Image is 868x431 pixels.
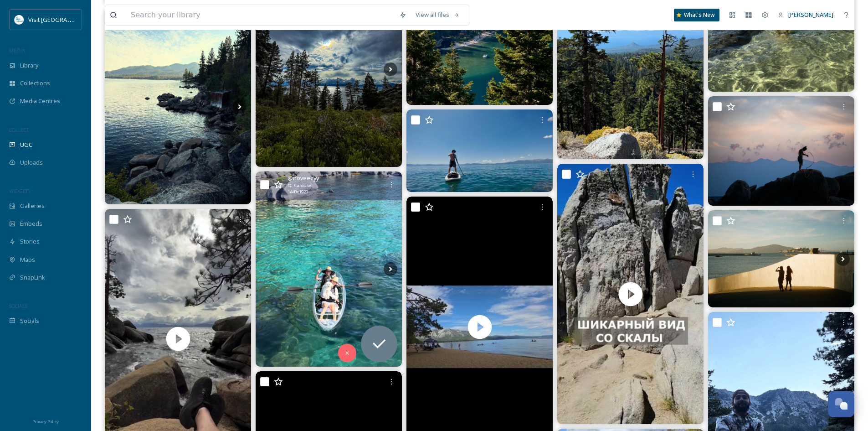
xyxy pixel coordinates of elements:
[20,273,45,282] span: SnapLink
[773,6,838,24] a: [PERSON_NAME]
[20,140,32,149] span: UGC
[20,219,42,228] span: Embeds
[288,174,319,182] span: @ noveezyy
[20,237,40,246] span: Stories
[294,182,313,189] span: Carousel
[9,126,29,133] span: COLLECT
[557,164,704,424] img: thumbnail
[9,302,27,309] span: SOCIALS
[674,9,719,21] a: What's New
[126,5,395,25] input: Search your library
[20,61,38,70] span: Library
[9,47,25,54] span: MEDIA
[20,202,45,210] span: Galleries
[15,15,24,24] img: download.jpeg
[708,96,854,206] img: chrishenks #slackline #waterline #laketahoe
[828,391,854,417] button: Open Chat
[288,189,308,195] span: 1440 x 1920
[105,9,251,204] img: ✨First time at Lake Tahoe and finding it to be super magical, lake is so grand and blue. Here are...
[20,255,35,264] span: Maps
[411,6,464,24] a: View all files
[557,164,704,424] video: Присоединяйтесь, здесь полезно takiedela.usa Шикарнейший вид со скалы на озеро Тахо. Забираться т...
[788,10,833,19] span: [PERSON_NAME]
[256,171,402,367] img: 🇺🇸 Lake Tahoe 🇺🇸 #2025 #laketahoe #sandharborlaketahoe #doggy #bichonfrisé #puppy
[20,158,43,167] span: Uploads
[32,419,59,425] span: Privacy Policy
[32,415,59,426] a: Privacy Policy
[9,187,30,194] span: WIDGETS
[28,15,99,24] span: Visit [GEOGRAPHIC_DATA]
[406,109,553,192] img: #paddleboard #laketahoe #zephyrcove
[20,317,39,325] span: Socials
[20,97,60,105] span: Media Centres
[20,79,50,88] span: Collections
[708,210,854,307] img: In these dark times, you gotta look for the light. Taken in SF and Lake Tahoe. . . . . #bayarea #...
